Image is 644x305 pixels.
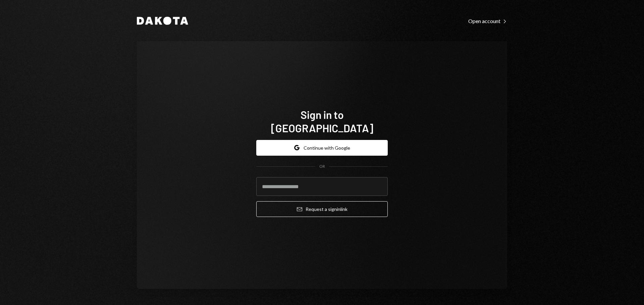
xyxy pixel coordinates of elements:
[319,164,325,169] div: OR
[468,17,507,24] a: Open account
[468,18,507,24] div: Open account
[256,140,388,156] button: Continue with Google
[256,108,388,135] h1: Sign in to [GEOGRAPHIC_DATA]
[256,201,388,217] button: Request a signinlink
